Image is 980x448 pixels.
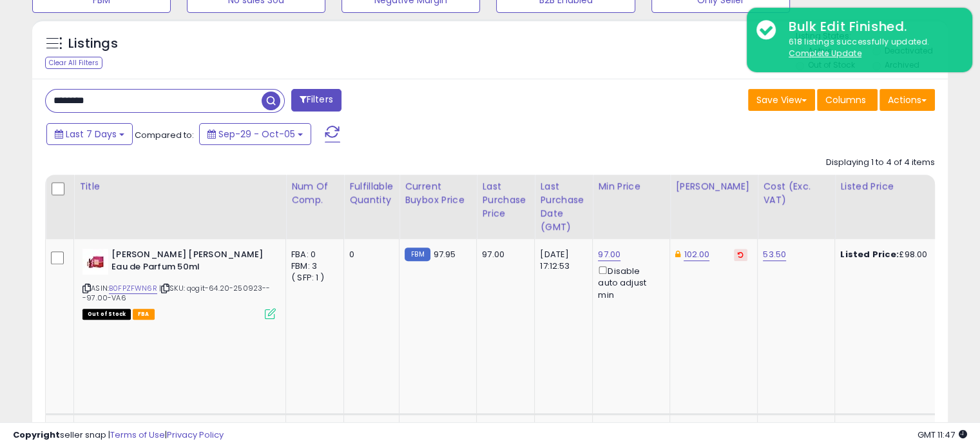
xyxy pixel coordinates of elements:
[109,283,157,294] a: B0FPZFWN6R
[291,272,334,284] div: ( SFP: 1 )
[66,128,117,141] span: Last 7 Days
[482,180,529,220] div: Last Purchase Price
[434,248,456,260] span: 97.95
[291,89,341,112] button: Filters
[879,89,935,111] button: Actions
[68,35,118,53] h5: Listings
[817,89,878,111] button: Columns
[291,249,334,260] div: FBA: 0
[918,429,967,441] span: 2025-10-13 11:47 GMT
[111,249,268,276] b: [PERSON_NAME] [PERSON_NAME] Eau de Parfum 50ml
[13,429,224,442] div: seller snap | |
[349,180,394,207] div: Fulfillable Quantity
[13,429,60,441] strong: Copyright
[598,264,660,301] div: Disable auto adjust min
[291,180,338,207] div: Num of Comp.
[598,180,664,193] div: Min Price
[82,249,276,318] div: ASIN:
[82,249,108,275] img: 315K+5oJarL._SL40_.jpg
[405,180,471,207] div: Current Buybox Price
[779,17,963,36] div: Bulk Edit Finished.
[167,429,224,441] a: Privacy Policy
[82,309,131,320] span: All listings that are currently out of stock and unavailable for purchase on Amazon
[405,248,430,261] small: FBM
[133,309,155,320] span: FBA
[218,128,295,141] span: Sep-29 - Oct-05
[840,180,952,193] div: Listed Price
[291,260,334,272] div: FBM: 3
[840,249,947,260] div: £98.00
[79,180,280,193] div: Title
[748,89,815,111] button: Save View
[763,248,786,261] a: 53.50
[789,48,861,59] u: Complete Update
[199,123,311,145] button: Sep-29 - Oct-05
[82,283,271,302] span: | SKU: qogit-64.20-250923---97.00-VA6
[110,429,165,441] a: Terms of Use
[135,129,194,141] span: Compared to:
[349,249,389,260] div: 0
[45,57,102,69] div: Clear All Filters
[482,249,524,260] div: 97.00
[763,180,829,207] div: Cost (Exc. VAT)
[779,36,963,60] div: 618 listings successfully updated.
[840,248,899,260] b: Listed Price:
[684,248,709,261] a: 102.00
[46,123,133,145] button: Last 7 Days
[675,180,752,193] div: [PERSON_NAME]
[826,157,935,169] div: Displaying 1 to 4 of 4 items
[540,180,587,234] div: Last Purchase Date (GMT)
[598,248,620,261] a: 97.00
[825,93,866,106] span: Columns
[540,249,582,272] div: [DATE] 17:12:53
